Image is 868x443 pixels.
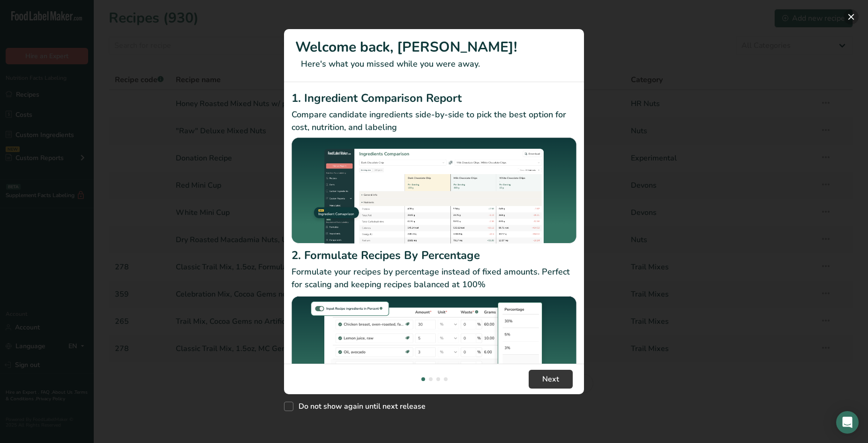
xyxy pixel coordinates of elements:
[292,90,576,107] h2: 1. Ingredient Comparison Report
[295,37,573,58] h1: Welcome back, [PERSON_NAME]!
[292,137,576,244] img: Ingredient Comparison Report
[292,266,576,291] p: Formulate your recipes by percentage instead of fixed amounts. Perfect for scaling and keeping re...
[292,295,576,408] img: Formulate Recipes By Percentage
[292,108,576,134] p: Compare candidate ingredients side-by-side to pick the best option for cost, nutrition, and labeling
[542,374,559,385] span: Next
[836,411,859,434] div: Open Intercom Messenger
[293,402,426,411] span: Do not show again until next release
[295,58,573,70] p: Here's what you missed while you were away.
[529,370,573,389] button: Next
[292,247,576,264] h2: 2. Formulate Recipes By Percentage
